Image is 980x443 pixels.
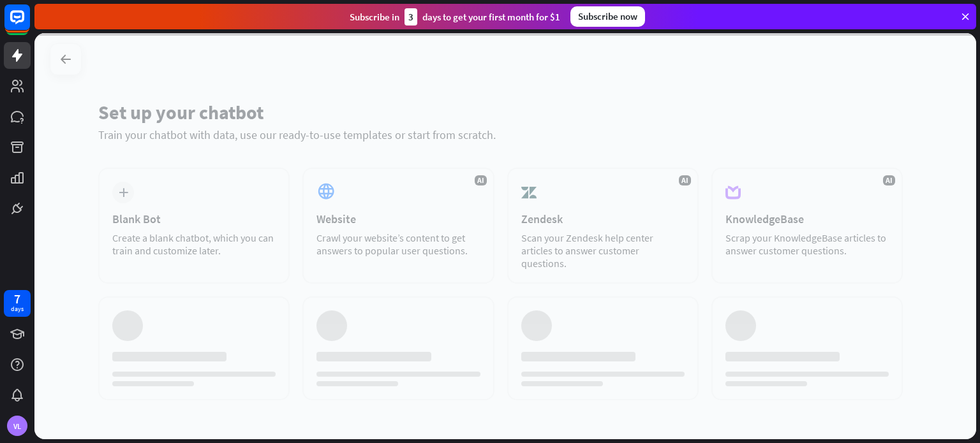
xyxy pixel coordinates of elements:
[4,290,31,317] a: 7 days
[570,6,645,27] div: Subscribe now
[350,8,560,25] div: Subscribe in days to get your first month for $1
[11,305,24,314] div: days
[14,293,20,305] div: 7
[405,8,417,25] div: 3
[7,416,27,436] div: VL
